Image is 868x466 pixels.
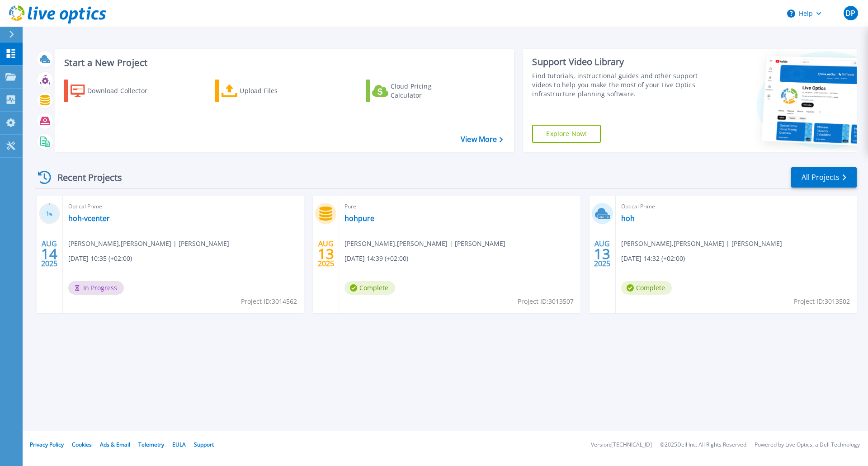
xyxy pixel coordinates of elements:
span: [DATE] 10:35 (+02:00) [68,254,132,264]
a: hoh-vcenter [68,214,110,223]
div: AUG 2025 [41,237,58,270]
a: Cookies [72,441,92,448]
li: © 2025 Dell Inc. All Rights Reserved [660,442,746,448]
span: [DATE] 14:39 (+02:00) [344,254,408,264]
span: Pure [344,202,575,212]
li: Version: [TECHNICAL_ID] [591,442,652,448]
a: hohpure [344,214,374,223]
div: Support Video Library [532,56,702,68]
span: [DATE] 14:32 (+02:00) [621,254,685,264]
li: Powered by Live Optics, a Dell Technology [755,442,860,448]
div: Find tutorials, instructional guides and other support videos to help you make the most of your L... [532,71,702,99]
span: In Progress [68,281,124,295]
a: Ads & Email [100,441,130,448]
span: % [49,212,52,217]
span: [PERSON_NAME] , [PERSON_NAME] | [PERSON_NAME] [344,239,505,249]
a: Download Collector [64,80,165,102]
a: Upload Files [215,80,316,102]
h3: Start a New Project [64,58,503,68]
span: DP [845,9,855,17]
span: Project ID: 3014562 [241,297,297,306]
span: Complete [621,281,672,295]
a: All Projects [791,167,857,188]
a: Privacy Policy [30,441,64,448]
a: Cloud Pricing Calculator [366,80,467,102]
h3: 1 [39,209,60,219]
a: EULA [172,441,186,448]
a: Explore Now! [532,125,601,143]
div: Download Collector [87,82,160,100]
div: Cloud Pricing Calculator [391,82,463,100]
a: Support [194,441,214,448]
a: Telemetry [138,441,164,448]
span: 13 [594,250,610,258]
span: Project ID: 3013502 [794,297,850,306]
div: AUG 2025 [594,237,611,270]
span: Optical Prime [621,202,851,212]
span: 13 [318,250,334,258]
span: [PERSON_NAME] , [PERSON_NAME] | [PERSON_NAME] [621,239,782,249]
div: Recent Projects [35,166,134,188]
span: [PERSON_NAME] , [PERSON_NAME] | [PERSON_NAME] [68,239,229,249]
a: hoh [621,214,635,223]
span: Optical Prime [68,202,298,212]
div: AUG 2025 [317,237,335,270]
span: Project ID: 3013507 [518,297,574,306]
span: Complete [344,281,395,295]
div: Upload Files [240,82,312,100]
span: 14 [41,250,57,258]
a: View More [461,135,503,144]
